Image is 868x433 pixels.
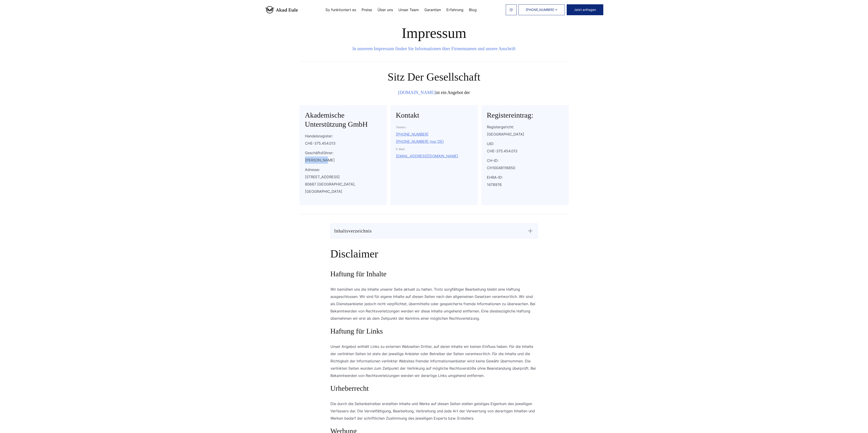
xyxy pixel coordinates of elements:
div: In unserem Impressum finden Sie Informationen über Firmennamen und unsere Anschrift [299,45,569,52]
div: Inhaltsverzeichnis [334,227,372,235]
a: [PHONE_NUMBER] [518,4,565,15]
p: Unser Angebot enthält Links zu externen Webseiten Dritter, auf deren Inhalte wir keinen Einfluss ... [330,343,538,379]
h1: Impressum [299,25,569,41]
a: Erfahrung [446,8,463,12]
a: Urheberrecht [330,384,369,396]
h2: Akademische Unterstützung GmbH [305,111,381,129]
h2: Registereintrag: [487,111,563,120]
h2: Disclaimer [330,247,538,264]
div: [PERSON_NAME] [305,156,381,164]
button: Jetzt anfragen [567,4,603,15]
div: ist ein Angebot der [299,89,569,96]
p: Wir bemühen uns die Inhalte unserer Seite aktuell zu halten. Trotz sorgfältiger Bearbeitung bleib... [330,286,538,322]
img: logo [265,6,298,13]
a: [PHONE_NUMBER] (nur DE) [396,139,444,144]
a: [DOMAIN_NAME] [398,90,435,95]
h2: Sitz der Gesellschaft [299,71,569,83]
a: Haftung für Links [330,327,383,339]
p: Handelsregister: [305,132,381,140]
a: Preise [362,8,372,12]
p: Die durch die Seitenbetreiber erstellten Inhalte und Werke auf diesen Seiten stellen geistiges Ei... [330,400,538,422]
p: Registergericht: [487,123,563,131]
p: UID: [487,140,563,147]
a: Über uns [377,8,393,12]
div: [STREET_ADDRESS] 80687 [GEOGRAPHIC_DATA], [GEOGRAPHIC_DATA] [305,173,381,195]
h2: Kontakt [396,111,472,120]
div: CHE-375.454.013 [487,147,563,155]
span: [PHONE_NUMBER] [526,8,554,12]
a: So funktioniert es [325,8,356,12]
a: Unser Team [398,8,419,12]
div: CHE-375.454.013 [305,140,381,147]
div: [GEOGRAPHIC_DATA] [487,131,563,138]
div: 1478976 [487,181,563,188]
div: CH10048116850 [487,164,563,171]
p: EHRA-ID: [487,174,563,181]
p: Geschäftsführer: [305,149,381,156]
a: Blog [469,8,477,12]
p: Adresse: [305,166,381,173]
a: [PHONE_NUMBER] [396,132,428,136]
p: CH-ID: [487,157,563,164]
img: email [509,8,513,12]
a: Garantien [424,8,441,12]
a: [EMAIL_ADDRESS][DOMAIN_NAME] [396,154,458,158]
span: E-Mail: [396,147,405,151]
span: Telefon: [396,126,406,129]
a: Haftung für Inhalte [330,269,387,282]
